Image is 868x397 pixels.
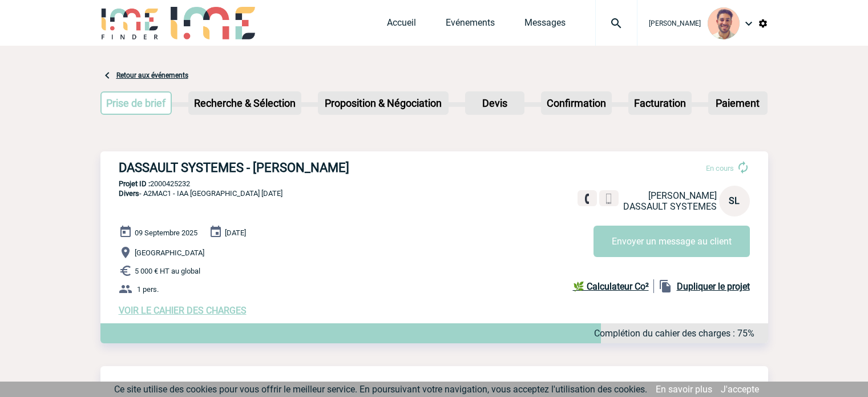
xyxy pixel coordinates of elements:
[709,93,766,114] p: Paiement
[319,93,447,114] p: Proposition & Négociation
[100,7,160,39] img: IME-Finder
[100,179,768,188] p: 2000425232
[524,17,566,33] a: Messages
[119,305,247,316] a: VOIR LE CAHIER DES CHARGES
[573,279,654,293] a: 🌿 Calculateur Co²
[387,17,416,33] a: Accueil
[708,7,740,39] img: 132114-0.jpg
[721,384,759,395] a: J'accepte
[119,189,282,198] span: - A2MAC1 - IAA [GEOGRAPHIC_DATA] [DATE]
[114,384,647,395] span: Ce site utilise des cookies pour vous offrir le meilleur service. En poursuivant votre navigation...
[446,17,495,33] a: Evénements
[135,228,197,237] span: 09 Septembre 2025
[225,228,246,237] span: [DATE]
[137,285,159,294] span: 1 pers.
[594,226,750,257] button: Envoyer un message au client
[729,195,740,206] span: SL
[119,179,150,188] b: Projet ID :
[135,248,204,257] span: [GEOGRAPHIC_DATA]
[649,19,701,27] span: [PERSON_NAME]
[656,384,712,395] a: En savoir plus
[629,93,691,114] p: Facturation
[604,194,614,204] img: portable.png
[119,161,461,175] h3: DASSAULT SYSTEMES - [PERSON_NAME]
[542,93,611,114] p: Confirmation
[573,281,649,292] b: 🌿 Calculateur Co²
[116,71,188,79] a: Retour aux événements
[189,93,300,114] p: Recherche & Sélection
[677,281,750,292] b: Dupliquer le projet
[119,189,139,198] span: Divers
[648,190,717,201] span: [PERSON_NAME]
[466,93,523,114] p: Devis
[102,93,171,114] p: Prise de brief
[623,201,717,212] span: DASSAULT SYSTEMES
[706,164,734,173] span: En cours
[582,194,592,204] img: fixe.png
[135,267,200,275] span: 5 000 € HT au global
[659,279,672,293] img: file_copy-black-24dp.png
